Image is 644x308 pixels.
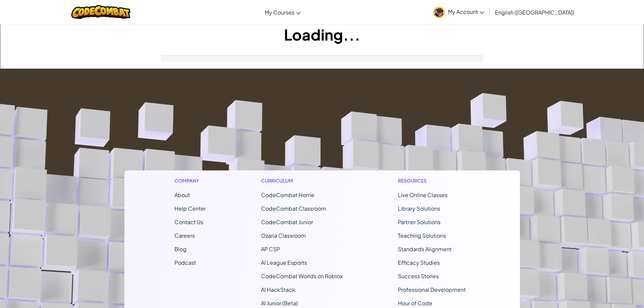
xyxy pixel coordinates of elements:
[261,191,314,198] span: CodeCombat Home
[174,191,190,198] a: About
[174,259,196,266] a: Podcast
[495,9,574,16] span: English ([GEOGRAPHIC_DATA])
[261,205,326,212] a: CodeCombat Classroom
[174,218,203,226] span: Contact Us
[261,259,307,266] a: AI League Esports
[430,1,487,23] a: My Account
[261,245,280,253] a: AP CSP
[433,7,445,18] img: avatar
[398,232,446,239] a: Teaching Solutions
[492,3,578,21] a: English ([GEOGRAPHIC_DATA])
[265,9,294,16] span: My Courses
[261,300,298,307] a: AI Junior (Beta)
[398,205,440,212] a: Library Solutions
[261,3,304,21] a: My Courses
[398,259,440,266] a: Efficacy Studies
[398,300,432,307] a: Hour of Code
[174,177,206,184] h1: Company
[174,245,187,253] a: Blog
[398,218,440,226] a: Partner Solutions
[398,273,439,280] a: Success Stories
[448,8,484,15] span: My Account
[0,24,644,45] h1: Loading...
[398,177,470,184] h1: Resources
[261,286,295,293] a: AI HackStack
[261,273,343,280] a: CodeCombat Worlds on Roblox
[261,177,343,184] h1: Curriculum
[398,191,448,198] a: Live Online Classes
[71,5,130,19] img: CodeCombat logo
[261,218,313,226] a: CodeCombat Junior
[174,205,206,212] a: Help Center
[398,245,452,253] a: Standards Alignment
[261,232,306,239] a: Ozaria Classroom
[398,286,466,293] a: Professional Development
[174,232,195,239] a: Careers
